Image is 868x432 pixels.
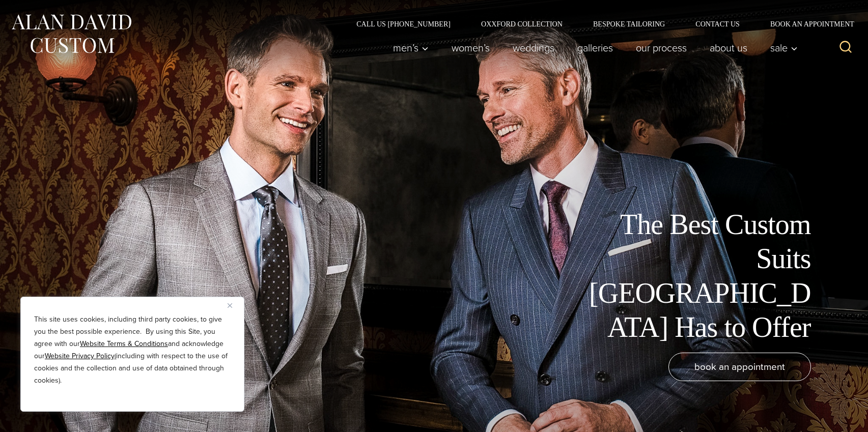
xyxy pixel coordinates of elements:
[341,20,858,27] nav: Secondary Navigation
[466,20,578,27] a: Oxxford Collection
[45,351,115,361] a: Website Privacy Policy
[668,353,811,381] a: book an appointment
[440,38,501,58] a: Women’s
[34,313,231,387] p: This site uses cookies, including third party cookies, to give you the best possible experience. ...
[382,38,803,58] nav: Primary Navigation
[10,11,132,56] img: Alan David Custom
[566,38,625,58] a: Galleries
[228,299,240,311] button: Close
[755,20,858,27] a: Book an Appointment
[582,208,811,344] h1: The Best Custom Suits [GEOGRAPHIC_DATA] Has to Offer
[393,43,429,53] span: Men’s
[341,20,466,27] a: Call Us [PHONE_NUMBER]
[694,359,785,374] span: book an appointment
[501,38,566,58] a: weddings
[228,303,232,308] img: Close
[625,38,698,58] a: Our Process
[578,20,680,27] a: Bespoke Tailoring
[833,36,858,60] button: View Search Form
[680,20,755,27] a: Contact Us
[698,38,759,58] a: About Us
[770,43,798,53] span: Sale
[80,338,168,349] a: Website Terms & Conditions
